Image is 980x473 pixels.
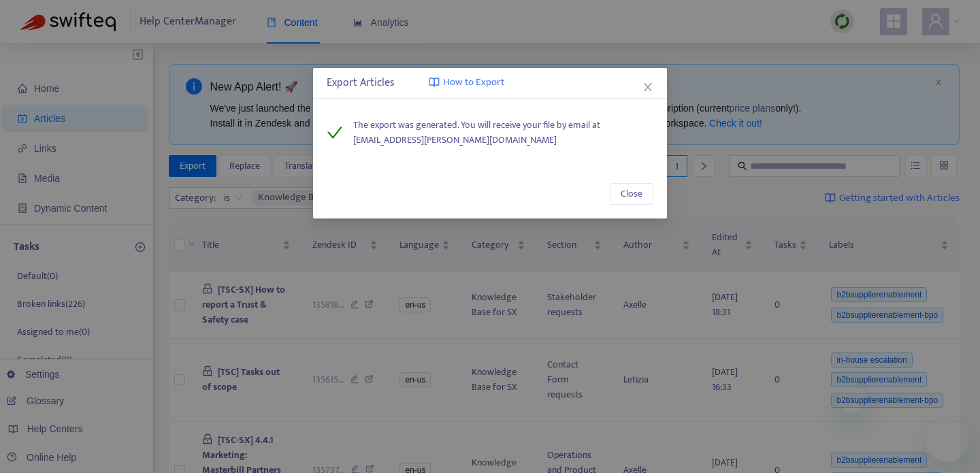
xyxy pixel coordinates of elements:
[621,186,642,201] span: Close
[429,75,504,91] a: How to Export
[327,75,653,91] div: Export Articles
[443,75,504,91] span: How to Export
[926,419,969,462] iframe: Button to launch messaging window
[429,77,440,88] img: image-link
[327,125,343,141] span: check
[353,118,653,148] span: The export was generated. You will receive your file by email at [EMAIL_ADDRESS][PERSON_NAME][DOM...
[640,80,655,95] button: Close
[838,386,865,413] iframe: Close message
[642,82,653,93] span: close
[610,183,653,205] button: Close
